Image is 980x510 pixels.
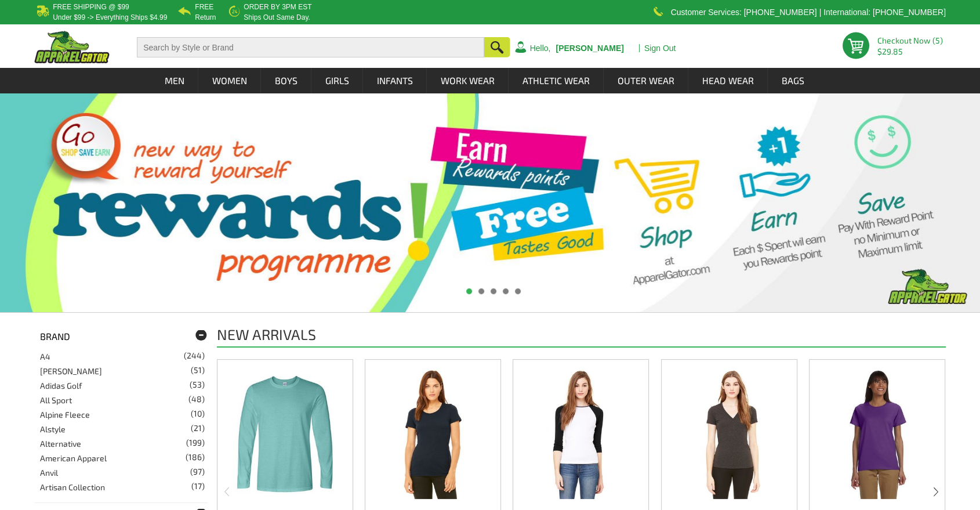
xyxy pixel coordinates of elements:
img: Bella + Canvas 8435 Women's Tri-Blend Deep V-Neck [677,368,781,498]
h1: New Arrivals [217,327,316,342]
a: Alstyle(21) [40,424,66,434]
a: Outer Wear [604,68,688,93]
a: Girls [312,68,362,93]
span: $29.85 [877,48,946,56]
a: [PERSON_NAME] [556,44,623,52]
span: (21) [191,424,205,432]
a: Boys [262,68,311,93]
a: Work Wear [427,68,508,93]
span: (186) [186,453,205,461]
a: Alpine Fleece(10) [40,410,90,419]
span: (48) [188,395,205,403]
b: Order by 3PM EST [244,3,311,11]
a: Hello, [530,44,551,52]
b: Free [195,3,213,11]
b: Free Shipping @ $99 [53,3,129,11]
span: (199) [186,439,205,447]
span: (97) [190,468,205,476]
a: Women [199,68,260,93]
p: under $99 -> everything ships $4.99 [53,14,167,21]
a: A4(244) [40,352,50,361]
div: Brand [34,324,208,349]
img: Bella + Canvas B2000 Women's Baby Rib Contrast Raglan T-Shirt [529,368,633,498]
p: Return [195,14,216,21]
a: American Apparel(186) [40,453,107,463]
div: prev [223,485,231,498]
p: Customer Services: [PHONE_NUMBER] | International: [PHONE_NUMBER] [671,9,946,16]
div: next [932,485,940,498]
a: Checkout Now (5) [877,35,943,45]
b: [PERSON_NAME] [556,44,623,53]
a: Infants [364,68,426,93]
a: Bags [768,68,818,93]
a: All Sport(48) [40,395,72,405]
span: (51) [191,366,205,374]
a: Sign Out [644,44,676,52]
a: Head Wear [689,68,767,93]
p: ships out same day. [244,14,311,21]
a: Men [151,68,198,93]
img: Bella + Canvas B8413 Women's Cameron Tri-Blend T-Shirt [381,368,485,498]
a: Athletic Wear [509,68,603,93]
input: Search by Style or Brand [137,37,484,57]
span: (17) [191,482,205,490]
img: ApparelGator [34,31,110,63]
img: Gildan G200L Women's Ultra Cotton T Shirt [825,368,929,498]
span: (244) [184,352,205,360]
a: Artisan Collection(17) [40,482,105,492]
a: Anvil(97) [40,468,58,478]
span: (10) [191,410,205,418]
img: Gildan 64400 Men's Long Sleeve T-Shirt [233,368,336,498]
a: Adidas Golf(53) [40,381,82,390]
span: (53) [190,381,205,389]
a: [PERSON_NAME](51) [40,366,102,376]
a: Alternative(199) [40,439,81,448]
